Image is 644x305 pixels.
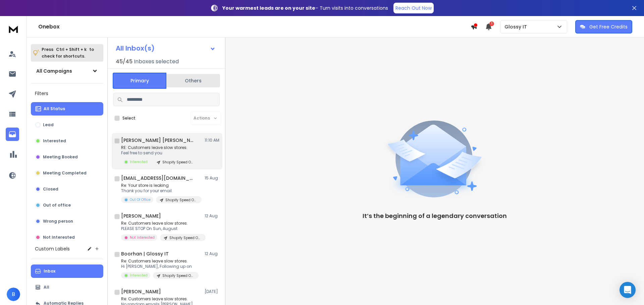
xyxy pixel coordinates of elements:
h1: [PERSON_NAME] [121,288,161,295]
p: 11:10 AM [205,138,220,143]
h1: [EMAIL_ADDRESS][DOMAIN_NAME] [121,175,195,181]
p: Inbox [44,269,55,274]
p: Meeting Completed [43,170,87,176]
p: Out Of Office [130,197,151,202]
p: Reach Out Now [395,5,432,11]
p: Re: Customers leave slow stores. [121,296,202,302]
p: Get Free Credits [589,23,628,30]
button: Meeting Booked [31,150,103,164]
button: Lead [31,118,103,132]
p: Wrong person [43,219,73,224]
p: Interested [130,159,148,164]
button: Get Free Credits [575,20,632,33]
p: [DATE] [205,289,220,294]
p: Meeting Booked [43,154,78,160]
div: Open Intercom Messenger [620,282,636,298]
button: B [7,288,20,301]
p: Glossy IT [504,23,530,30]
button: Wrong person [31,215,103,228]
button: All [31,281,103,294]
p: Closed [43,186,58,192]
p: Re: Your store is leaking [121,183,202,188]
button: Inbox [31,264,103,278]
p: RE: Customers leave slow stores. [121,145,199,150]
button: Interested [31,134,103,148]
button: Primary [113,73,166,89]
p: Re: Customers leave slow stores. [121,258,199,264]
p: Feel free to send you [121,150,199,156]
p: Not Interested [130,235,155,240]
h1: [PERSON_NAME] [PERSON_NAME] [121,137,195,144]
span: Ctrl + Shift + k [55,46,88,53]
p: It’s the beginning of a legendary conversation [363,211,507,221]
p: Interested [43,138,66,144]
p: All [44,285,49,290]
button: All Inbox(s) [110,42,221,55]
h3: Filters [31,89,103,98]
p: 15 Aug [205,175,220,181]
button: Not Interested [31,231,103,244]
p: Out of office [43,203,71,208]
button: Meeting Completed [31,166,103,180]
p: Shopify Speed Optimization | Glossy IT [165,198,198,203]
p: 12 Aug [205,251,220,256]
p: 12 Aug [205,213,220,219]
h1: All Campaigns [36,68,72,74]
p: Interested [130,273,148,278]
strong: Your warmest leads are on your site [222,5,315,11]
button: Others [166,73,220,88]
img: logo [7,23,20,35]
h1: Onebox [38,23,471,31]
button: All Campaigns [31,64,103,78]
p: – Turn visits into conversations [222,5,388,11]
p: Lead [43,122,54,128]
p: Shopify Speed Optimization | Glossy IT [162,273,195,278]
h3: Inboxes selected [134,58,179,66]
p: All Status [44,106,65,111]
p: Hi [PERSON_NAME], Following up on [121,264,199,269]
p: PLEASE STOP On Sun, August [121,226,202,231]
h3: Custom Labels [35,245,70,252]
p: Press to check for shortcuts. [42,46,94,60]
a: Reach Out Now [393,3,434,13]
button: Out of office [31,199,103,212]
p: Thank you for your email. [121,188,202,194]
p: Shopify Speed Optimization | Glossy IT [162,160,195,165]
label: Select [122,116,136,121]
span: 1 [489,21,494,26]
p: Not Interested [43,235,75,240]
button: Closed [31,182,103,196]
p: Re: Customers leave slow stores. [121,221,202,226]
button: All Status [31,102,103,116]
h1: Boorhan | Glossy IT [121,250,169,257]
p: Shopify Speed Optimization | Glossy IT [169,235,202,240]
span: 45 / 45 [116,58,132,66]
h1: [PERSON_NAME] [121,213,161,219]
h1: All Inbox(s) [116,45,155,52]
